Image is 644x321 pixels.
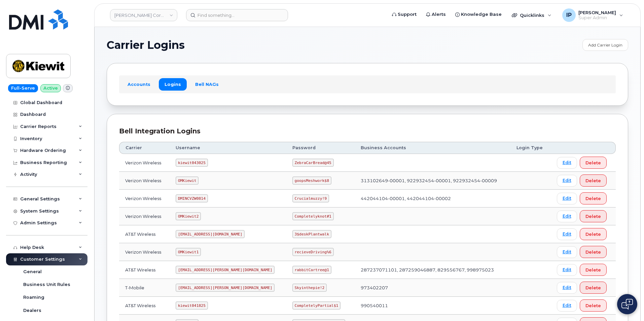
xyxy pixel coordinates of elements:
span: Delete [585,267,601,273]
code: Completelyknot#1 [292,212,334,220]
img: Open chat [621,299,633,310]
th: Password [286,142,355,154]
a: Edit [557,300,577,312]
button: Delete [580,246,607,258]
code: rabbitCartree@1 [292,266,331,274]
th: Carrier [119,142,170,154]
div: Bell Integration Logins [119,126,616,136]
code: OMKiewit [176,176,199,185]
code: kiewit041825 [176,301,208,310]
td: Verizon Wireless [119,243,170,261]
code: [EMAIL_ADDRESS][DOMAIN_NAME] [176,230,245,238]
a: Add Carrier Login [582,39,628,51]
code: [EMAIL_ADDRESS][PERSON_NAME][DOMAIN_NAME] [176,284,275,292]
code: ZebraCarBread@45 [292,159,334,167]
th: Business Accounts [355,142,510,154]
span: Delete [585,285,601,291]
td: 442044104-00001, 442044104-00002 [355,190,510,207]
td: Verizon Wireless [119,172,170,190]
code: OMKiewit2 [176,212,201,220]
button: Delete [580,299,607,312]
span: Delete [585,249,601,255]
span: Delete [585,178,601,184]
td: T-Mobile [119,279,170,297]
a: Edit [557,228,577,240]
code: kiewit043025 [176,159,208,167]
td: Verizon Wireless [119,154,170,172]
button: Delete [580,264,607,276]
td: 313102649-00001, 922932454-00001, 922932454-00009 [355,172,510,190]
button: Delete [580,192,607,204]
td: AT&T Wireless [119,225,170,243]
code: Skyinthepie!2 [292,284,327,292]
button: Delete [580,174,607,187]
a: Edit [557,175,577,187]
button: Delete [580,157,607,169]
span: Carrier Logins [107,40,185,50]
code: goopsMeshwork$8 [292,176,331,185]
a: Edit [557,211,577,222]
td: Verizon Wireless [119,207,170,225]
a: Edit [557,282,577,294]
span: Delete [585,231,601,237]
th: Login Type [510,142,551,154]
a: Edit [557,193,577,204]
a: Logins [159,78,187,90]
button: Delete [580,282,607,294]
code: CompletelyPartial$1 [292,301,341,310]
td: AT&T Wireless [119,297,170,315]
th: Username [170,142,286,154]
code: recieveDriving%6 [292,248,334,256]
code: [EMAIL_ADDRESS][PERSON_NAME][DOMAIN_NAME] [176,266,275,274]
td: 990540011 [355,297,510,315]
span: Delete [585,302,601,309]
code: Crucialmuzzy!9 [292,194,329,202]
a: Edit [557,264,577,276]
code: DMINCVZW0814 [176,194,208,202]
td: AT&T Wireless [119,261,170,279]
span: Delete [585,213,601,220]
span: Delete [585,195,601,202]
a: Edit [557,157,577,169]
td: 973402207 [355,279,510,297]
code: OMKiewit1 [176,248,201,256]
td: 287237071101, 287259046887, 829556767, 998975023 [355,261,510,279]
code: 3$deskPlantwalk [292,230,331,238]
a: Bell NAGs [189,78,224,90]
button: Delete [580,210,607,222]
td: Verizon Wireless [119,190,170,207]
span: Delete [585,160,601,166]
button: Delete [580,228,607,240]
a: Edit [557,246,577,258]
a: Accounts [122,78,156,90]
